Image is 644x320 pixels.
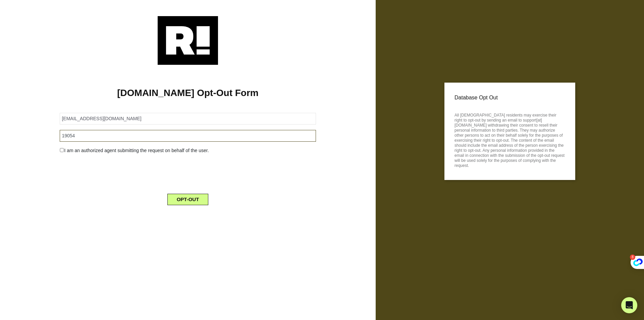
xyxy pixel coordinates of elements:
img: Retention.com [158,16,218,65]
p: Database Opt Out [454,93,565,103]
div: I am an authorized agent submitting the request on behalf of the user. [55,147,321,154]
div: Open Intercom Messenger [621,297,637,313]
button: OPT-OUT [167,194,209,205]
h1: [DOMAIN_NAME] Opt-Out Form [10,87,366,99]
iframe: reCAPTCHA [137,159,239,186]
p: All [DEMOGRAPHIC_DATA] residents may exercise their right to opt-out by sending an email to suppo... [454,111,565,168]
input: Zipcode [60,130,316,142]
input: Email Address [60,113,316,125]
